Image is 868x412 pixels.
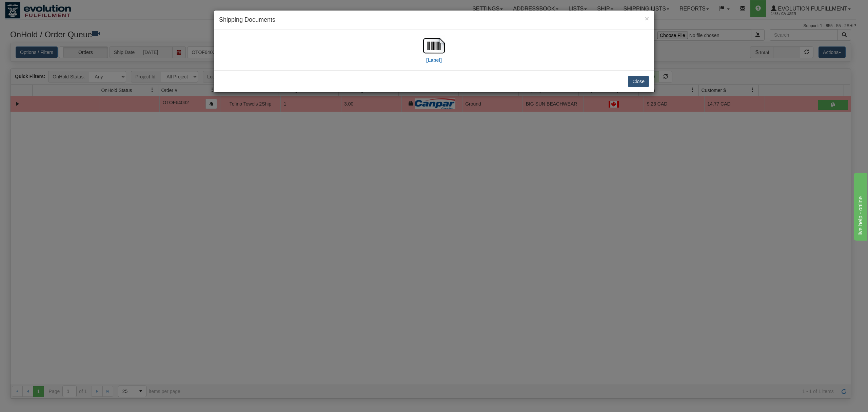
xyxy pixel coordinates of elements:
button: Close [645,15,649,22]
label: [Label] [426,57,442,63]
button: Close [628,76,649,87]
img: barcode.jpg [423,35,445,57]
div: live help - online [5,4,63,12]
iframe: chat widget [852,171,867,241]
h4: Shipping Documents [219,16,649,24]
span: × [645,15,649,22]
a: [Label] [423,42,445,62]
